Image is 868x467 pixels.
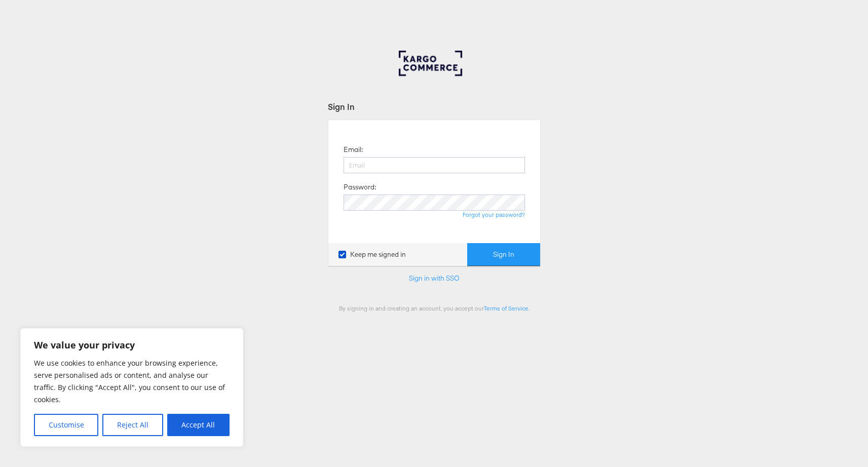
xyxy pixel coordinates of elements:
[338,250,406,259] label: Keep me signed in
[328,304,541,312] div: By signing in and creating an account, you accept our .
[102,414,163,436] button: Reject All
[328,101,541,112] div: Sign In
[344,182,376,192] label: Password:
[34,357,230,406] p: We use cookies to enhance your browsing experience, serve personalised ads or content, and analys...
[34,414,98,436] button: Customise
[467,243,540,266] button: Sign In
[20,328,243,447] div: We value your privacy
[344,157,525,173] input: Email
[167,414,230,436] button: Accept All
[463,211,525,218] a: Forgot your password?
[409,274,460,283] a: Sign in with SSO
[344,145,363,154] label: Email:
[484,304,529,312] a: Terms of Service
[34,339,230,351] p: We value your privacy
